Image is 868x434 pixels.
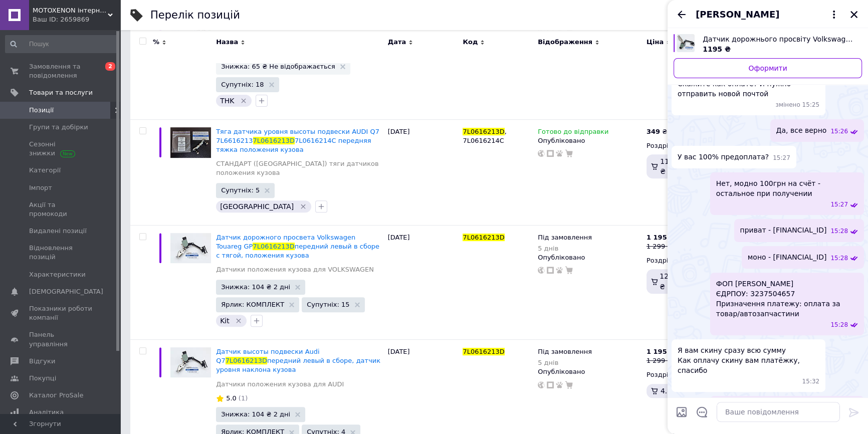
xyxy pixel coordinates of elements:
[216,128,379,144] span: Тяга датчика уровня высоты подвески AUDI Q7 7L6616213
[226,357,267,364] span: 7L0616213D
[170,127,211,158] img: Тяга датчика уровня высоты подвески AUDI Q7 7L6616213 7L0616213D 7L0616214C передняя тяжка положе...
[678,345,819,375] span: Я вам скину сразу всю сумму Как оплачу скину вам платёжку, спасибо
[221,301,284,308] span: Ярлик: КОМПЛЕКТ
[538,38,592,47] span: Відображення
[830,227,848,236] span: 15:28 12.09.2025
[646,128,660,135] b: 349
[830,321,848,329] span: 15:28 12.09.2025
[29,374,56,383] span: Покупці
[216,38,238,47] span: Назва
[740,225,827,236] span: приват - [FINANCIAL_ID]
[216,243,379,259] span: передний левый в сборе с тягой, положения кузова
[240,97,248,105] svg: Видалити мітку
[660,157,711,175] span: 11.54%, 40.27 ₴
[226,394,237,402] span: 5.0
[830,254,848,263] span: 15:28 12.09.2025
[674,34,862,54] a: Переглянути товар
[220,317,230,325] span: Kit
[29,270,86,279] span: Характеристики
[696,8,779,21] span: [PERSON_NAME]
[674,58,862,78] a: Оформити
[463,348,504,355] span: 7L0616213D
[660,272,715,290] span: 12.15%, 145.19 ₴
[646,38,664,47] span: Ціна
[29,88,93,97] span: Товари та послуги
[299,202,307,210] svg: Видалити мітку
[216,265,374,274] a: Датчики положения кузова для VOLKSWAGEN
[716,178,858,198] span: Нет, модно 100грн на счёт - остальное при получении
[696,405,709,418] button: Відкрити шаблони відповідей
[696,8,840,21] button: [PERSON_NAME]
[463,128,507,144] span: , 7L0616214C
[29,200,93,219] span: Акції та промокоди
[773,154,790,162] span: 15:27 12.09.2025
[29,330,93,348] span: Панель управління
[29,166,61,175] span: Категорії
[216,348,319,364] span: Датчик высоты подвески Audi Q7
[716,279,858,319] span: ФОП [PERSON_NAME] ЄДРПОУ: 3237504657 Призначення платежу: оплата за товар/автозапчастини
[646,256,721,265] div: Роздріб
[221,411,290,417] span: Знижка: 104 ₴ 2 дні
[253,243,294,250] span: 7L0616213D
[235,317,243,325] svg: Видалити мітку
[748,252,827,263] span: моно - [FINANCIAL_ID]
[253,137,295,144] span: 7L0616213D
[220,202,294,210] span: [GEOGRAPHIC_DATA]
[170,233,211,263] img: Датчик дорожного просвета Volkswagen Touareg GP 7L0616213D передний левый в сборе с тягой, положе...
[216,234,379,259] a: Датчик дорожного просвета Volkswagen Touareg GP7L0616213Dпередний левый в сборе с тягой, положени...
[646,233,674,242] div: ₴
[802,377,820,386] span: 15:32 12.09.2025
[221,63,335,70] span: Знижка: 65 ₴ Не відображається
[29,244,93,262] span: Відновлення позицій
[29,123,88,132] span: Групи та добірки
[538,253,641,262] div: Опубліковано
[776,101,802,109] span: змінено
[646,242,674,251] div: 1 299 ₴
[646,370,721,379] div: Роздріб
[646,356,674,365] div: 1 299 ₴
[29,140,93,158] span: Сезонні знижки
[221,81,264,88] span: Супутніх: 18
[216,159,382,177] a: СТАНДАРТ ([GEOGRAPHIC_DATA]) тяги датчиков положения кузова
[33,15,120,24] div: Ваш ID: 2659869
[221,284,290,290] span: Знижка: 104 ₴ 2 дні
[463,234,504,241] span: 7L0616213D
[388,38,406,47] span: Дата
[538,348,592,358] span: Під замовлення
[216,234,355,250] span: Датчик дорожного просвета Volkswagen Touareg GP
[239,394,248,402] span: (1)
[703,45,731,53] span: 1195 ₴
[830,127,848,136] span: 15:26 12.09.2025
[216,128,379,153] a: Тяга датчика уровня высоты подвески AUDI Q7 7L66162137L0616213D7L0616214C передняя тяжка положени...
[703,34,854,44] span: Датчик дорожнього просвіту Volkswagen Touareg GP 7L0616214C передній правий в зборі з тягою, поло...
[29,106,54,115] span: Позиції
[676,9,688,21] button: Назад
[29,408,64,417] span: Аналітика
[105,62,115,71] span: 2
[646,141,721,150] div: Роздріб
[463,128,504,135] span: 7L0616213D
[216,357,380,373] span: передний левый в сборе, датчик уровня наклона кузова
[221,187,260,193] span: Супутніх: 5
[216,348,380,373] a: Датчик высоты подвески Audi Q77L0616213Dпередний левый в сборе, датчик уровня наклона кузова
[307,301,349,308] span: Супутніх: 15
[538,136,641,145] div: Опубліковано
[538,245,592,252] div: 5 днів
[776,125,827,136] span: Да, все верно
[5,35,118,53] input: Пошук
[150,10,240,21] div: Перелік позицій
[678,152,769,162] span: У вас 100% предоплата?
[29,304,93,322] span: Показники роботи компанії
[646,347,674,356] div: ₴
[29,357,55,366] span: Відгуки
[848,9,860,21] button: Закрити
[646,127,667,136] div: ₴
[463,38,478,47] span: Код
[802,101,820,109] span: 15:25 12.09.2025
[538,128,608,138] span: Готово до відправки
[220,97,234,105] span: THK
[661,387,715,395] span: 4.86%, 58.08 ₴
[538,367,641,376] div: Опубліковано
[538,359,592,366] div: 5 днів
[153,38,159,47] span: %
